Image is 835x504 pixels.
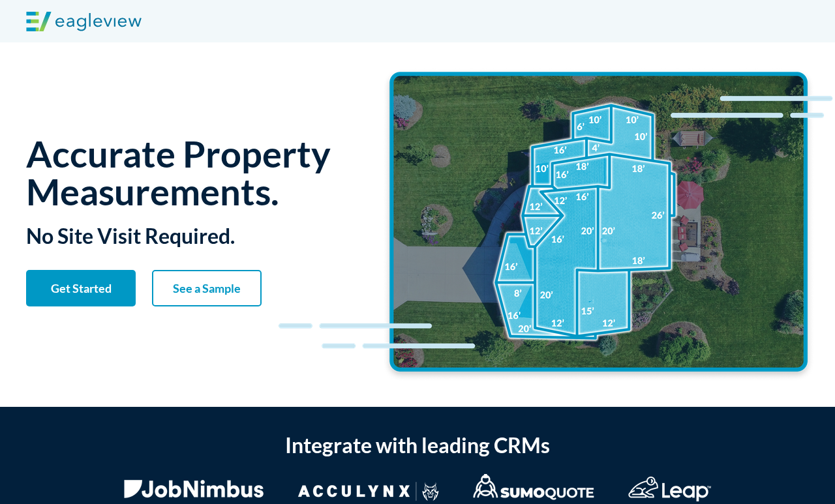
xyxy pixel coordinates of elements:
[285,432,550,458] span: Integrate with leading CRMs
[26,270,136,306] a: Get Started
[152,270,262,306] a: See a Sample
[26,132,331,213] span: Accurate Property Measurements.
[26,223,235,248] span: No Site Visit Required.
[173,281,241,295] strong: See a Sample
[51,281,112,295] strong: Get Started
